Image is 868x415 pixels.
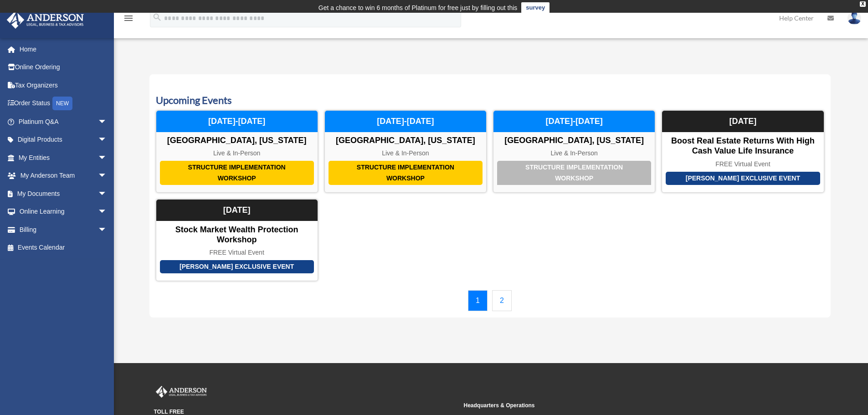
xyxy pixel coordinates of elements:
span: arrow_drop_down [98,131,116,149]
a: My Entitiesarrow_drop_down [6,149,121,167]
div: [PERSON_NAME] Exclusive Event [666,172,820,185]
div: Structure Implementation Workshop [497,161,651,185]
a: survey [521,2,550,13]
div: [DATE]-[DATE] [493,111,655,133]
div: [GEOGRAPHIC_DATA], [US_STATE] [493,136,655,146]
div: Live & In-Person [325,149,486,157]
a: Order StatusNEW [6,94,121,113]
a: [PERSON_NAME] Exclusive Event Boost Real Estate Returns with High Cash Value Life Insurance FREE ... [662,110,824,193]
a: Structure Implementation Workshop [GEOGRAPHIC_DATA], [US_STATE] Live & In-Person [DATE]-[DATE] [493,110,655,193]
a: menu [123,16,134,24]
a: Structure Implementation Workshop [GEOGRAPHIC_DATA], [US_STATE] Live & In-Person [DATE]-[DATE] [324,110,487,193]
a: Events Calendar [6,239,116,257]
div: [DATE] [156,200,318,221]
div: [GEOGRAPHIC_DATA], [US_STATE] [325,136,486,146]
a: 2 [492,290,512,311]
a: My Anderson Teamarrow_drop_down [6,167,121,185]
div: Live & In-Person [493,149,655,157]
div: close [860,1,866,7]
img: User Pic [847,11,861,25]
a: Structure Implementation Workshop [GEOGRAPHIC_DATA], [US_STATE] Live & In-Person [DATE]-[DATE] [156,110,318,193]
span: arrow_drop_down [98,220,116,239]
i: search [152,12,162,22]
a: [PERSON_NAME] Exclusive Event Stock Market Wealth Protection Workshop FREE Virtual Event [DATE] [156,199,318,281]
a: Tax Organizers [6,76,121,94]
div: [DATE]-[DATE] [156,111,318,133]
div: FREE Virtual Event [662,160,823,168]
span: arrow_drop_down [98,203,116,221]
a: 1 [468,290,488,311]
h3: Upcoming Events [156,93,824,108]
a: Online Learningarrow_drop_down [6,203,121,221]
div: NEW [52,97,72,110]
span: arrow_drop_down [98,113,116,131]
a: My Documentsarrow_drop_down [6,184,121,203]
a: Billingarrow_drop_down [6,220,121,239]
div: [PERSON_NAME] Exclusive Event [160,260,314,273]
a: Platinum Q&Aarrow_drop_down [6,113,121,131]
i: menu [123,13,134,24]
a: Digital Productsarrow_drop_down [6,131,121,149]
div: FREE Virtual Event [156,249,318,256]
div: [GEOGRAPHIC_DATA], [US_STATE] [156,136,318,146]
span: arrow_drop_down [98,184,116,203]
a: Online Ordering [6,58,121,77]
img: Anderson Advisors Platinum Portal [154,386,209,398]
div: Stock Market Wealth Protection Workshop [156,225,318,245]
div: Structure Implementation Workshop [329,161,483,185]
span: arrow_drop_down [98,149,116,167]
div: [DATE]-[DATE] [325,111,486,133]
div: [DATE] [662,111,823,133]
div: Structure Implementation Workshop [160,161,314,185]
span: arrow_drop_down [98,167,116,185]
div: Live & In-Person [156,149,318,157]
div: Get a chance to win 6 months of Platinum for free just by filling out this [318,2,518,13]
img: Anderson Advisors Platinum Portal [4,11,87,29]
small: Headquarters & Operations [464,401,767,410]
a: Home [6,40,121,58]
div: Boost Real Estate Returns with High Cash Value Life Insurance [662,136,823,156]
